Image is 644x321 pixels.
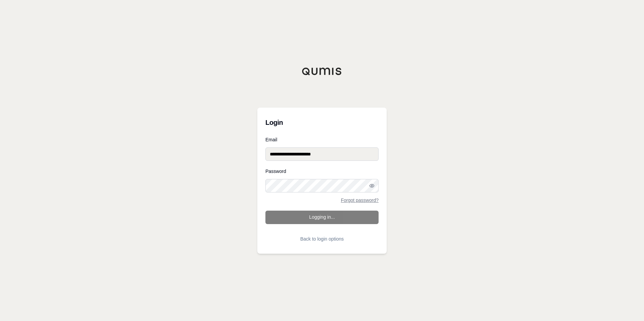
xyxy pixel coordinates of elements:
label: Password [265,169,379,174]
h3: Login [265,116,379,129]
a: Forgot password? [341,198,379,203]
button: Back to login options [265,232,379,246]
label: Email [265,137,379,142]
img: Qumis [302,67,342,75]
